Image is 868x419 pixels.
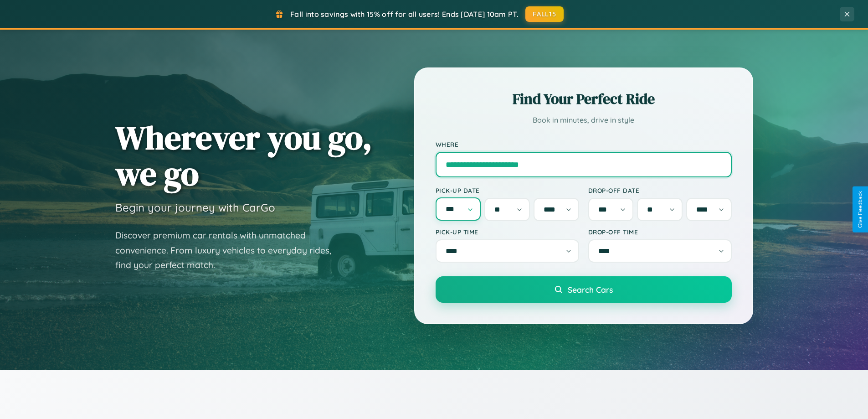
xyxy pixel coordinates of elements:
[290,10,519,19] span: Fall into savings with 15% off for all users! Ends [DATE] 10am PT.
[436,89,732,109] h2: Find Your Perfect Ride
[115,228,343,273] p: Discover premium car rentals with unmatched convenience. From luxury vehicles to everyday rides, ...
[436,114,732,127] p: Book in minutes, drive in style
[588,228,732,236] label: Drop-off Time
[436,186,579,194] label: Pick-up Date
[525,6,564,22] button: FALL15
[115,119,372,191] h1: Wherever you go, we go
[436,228,579,236] label: Pick-up Time
[436,276,732,303] button: Search Cars
[436,140,732,148] label: Where
[115,201,275,214] h3: Begin your journey with CarGo
[857,191,863,228] div: Give Feedback
[568,285,613,295] span: Search Cars
[588,186,732,194] label: Drop-off Date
